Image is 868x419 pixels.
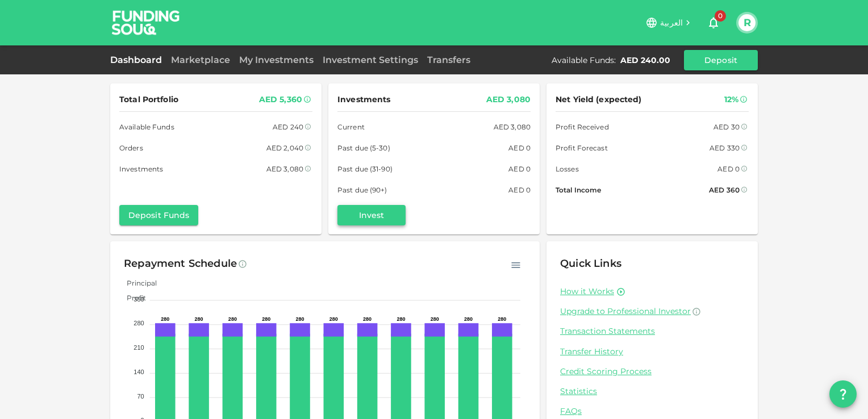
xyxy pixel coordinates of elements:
[556,184,601,196] span: Total Income
[133,368,144,375] tspan: 140
[124,255,237,273] div: Repayment Schedule
[556,93,642,107] span: Net Yield (expected)
[119,142,143,154] span: Orders
[560,406,744,417] a: FAQs
[337,142,390,154] span: Past due (5-30)
[702,11,725,34] button: 0
[560,326,744,337] a: Transaction Statements
[137,393,144,400] tspan: 70
[560,286,614,297] a: How it Works
[560,306,744,317] a: Upgrade to Professional Investor
[560,346,744,357] a: Transfer History
[133,296,144,303] tspan: 350
[119,93,178,107] span: Total Portfolio
[508,142,531,154] div: AED 0
[715,10,726,22] span: 0
[560,366,744,377] a: Credit Scoring Process
[266,142,303,154] div: AED 2,040
[423,55,475,65] a: Transfers
[552,55,616,66] div: Available Funds :
[556,163,579,175] span: Losses
[337,184,387,196] span: Past due (90+)
[713,121,740,133] div: AED 30
[119,163,163,175] span: Investments
[235,55,318,65] a: My Investments
[337,93,390,107] span: Investments
[560,386,744,397] a: Statistics
[829,380,857,408] button: question
[337,205,406,225] button: Invest
[486,93,531,107] div: AED 3,080
[133,344,144,351] tspan: 210
[556,142,608,154] span: Profit Forecast
[118,279,157,287] span: Principal
[717,163,740,175] div: AED 0
[119,121,174,133] span: Available Funds
[508,184,531,196] div: AED 0
[738,14,756,31] button: R
[133,320,144,326] tspan: 280
[266,163,303,175] div: AED 3,080
[118,294,146,302] span: Profit
[724,93,738,107] div: 12%
[620,55,670,66] div: AED 240.00
[259,93,302,107] div: AED 5,360
[494,121,531,133] div: AED 3,080
[318,55,423,65] a: Investment Settings
[560,306,691,316] span: Upgrade to Professional Investor
[337,121,365,133] span: Current
[556,121,609,133] span: Profit Received
[660,18,683,28] span: العربية
[709,184,740,196] div: AED 360
[710,142,740,154] div: AED 330
[119,205,198,225] button: Deposit Funds
[166,55,235,65] a: Marketplace
[560,257,621,270] span: Quick Links
[684,50,758,70] button: Deposit
[337,163,393,175] span: Past due (31-90)
[273,121,303,133] div: AED 240
[508,163,531,175] div: AED 0
[110,55,166,65] a: Dashboard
